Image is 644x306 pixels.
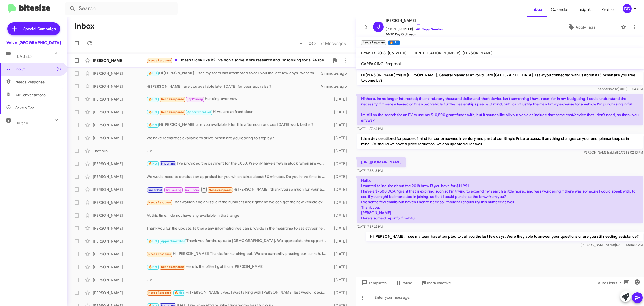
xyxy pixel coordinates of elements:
span: Save a Deal [15,105,35,111]
button: Templates [356,278,391,288]
span: More [17,121,28,126]
span: 🔥 Hot [148,239,158,243]
div: [DATE] [329,290,351,296]
div: [PERSON_NAME] [93,213,147,218]
button: Previous [297,38,306,49]
span: 🔥 Hot [148,123,158,127]
div: Heading over now [147,96,329,102]
div: [DATE] [329,200,351,205]
span: J [377,23,380,31]
span: Proposal [385,61,401,66]
p: It is a device utilized for peace of mind for our preowned inventory and part of our Simple Price... [357,134,643,149]
span: 🔥 Hot [148,97,158,101]
div: [DATE] [329,174,351,179]
div: [DATE] [329,277,351,283]
div: Here is the offer I got from [PERSON_NAME] [147,264,329,270]
span: [PERSON_NAME] [DATE] 2:02:13 PM [583,150,643,154]
div: 3 minutes ago [321,71,351,76]
span: 🔥 Hot [148,110,158,114]
div: DD [623,4,632,13]
span: Important [161,162,175,165]
div: Hi we are at front door [147,109,329,115]
nav: Page navigation example [297,38,349,49]
span: Older Messages [312,41,346,47]
div: [PERSON_NAME] [93,251,147,257]
a: Special Campaign [7,22,60,35]
span: said at [606,243,615,247]
div: We have recharges available to drive. When are you looking to stop by? [147,135,329,141]
span: Sender [DATE] 1:17:43 PM [598,87,643,91]
span: Needs Response [148,201,171,204]
span: 2018 [377,51,386,55]
div: [PERSON_NAME] [93,239,147,244]
span: Call Them [185,188,199,192]
span: 14-30 Day Old Leads [386,32,443,37]
span: Appointment Set [161,239,185,243]
span: said at [608,150,617,154]
div: Ok [147,277,329,283]
span: Needs Response [161,265,184,269]
a: Profile [597,2,618,17]
span: said at [608,87,618,91]
small: 🔥 Hot [388,40,400,45]
div: [PERSON_NAME] [93,84,147,89]
span: Needs Response [148,291,171,294]
span: Insights [573,2,597,17]
div: [DATE] [329,109,351,115]
span: Needs Response [15,79,61,85]
span: [DATE] 7:57:18 PM [357,169,383,173]
span: « [300,40,303,47]
div: [PERSON_NAME] [93,174,147,179]
span: (1) [57,66,61,72]
div: Hi [PERSON_NAME], are you available later this afternoon or does [DATE] work better? [147,122,329,128]
span: Important [148,188,162,192]
a: Copy Number [415,27,443,31]
span: All Conversations [15,92,46,98]
span: [PERSON_NAME] [386,17,443,24]
span: 🔥 Hot [148,72,158,75]
div: [PERSON_NAME] [93,71,147,76]
div: [PERSON_NAME] [93,97,147,102]
span: Templates [360,278,387,288]
div: [PERSON_NAME] [93,277,147,283]
span: [DATE] 1:27:46 PM [357,127,383,131]
p: Hello, I wanted to inquire about the 2018 bmw i3 you have for $11,991 I have a $7500 DCAP grant t... [357,176,643,223]
span: Apply Tags [576,22,595,32]
div: That wouldn't be an issue if the numbers are right and we can get the new vehicle over to me quickly [147,199,329,205]
span: Try Pausing [166,188,181,192]
span: Inbox [15,66,61,72]
div: [PERSON_NAME] [93,122,147,128]
div: [DATE] [329,148,351,154]
a: Calendar [547,2,573,17]
span: Pause [402,278,412,288]
span: 🔥 Hot [148,162,158,165]
p: [URL][DOMAIN_NAME] [357,157,406,167]
button: Apply Tags [544,22,618,32]
div: Volvo [GEOGRAPHIC_DATA] [6,40,61,45]
span: [US_VEHICLE_IDENTIFICATION_NUMBER] [388,51,460,55]
div: 9 minutes ago [321,84,351,89]
div: [PERSON_NAME] [93,264,147,270]
div: [DATE] [329,135,351,141]
span: Needs Response [161,110,184,114]
span: Inbox [527,2,547,17]
div: [DATE] [329,264,351,270]
span: Needs Response [148,252,171,256]
div: [PERSON_NAME] [93,109,147,115]
span: Bmw [361,51,370,55]
div: At this time, I do not have any available in that range [147,213,329,218]
div: Thet Min [93,148,147,154]
div: [DATE] [329,226,351,231]
span: Needs Response [148,59,171,62]
div: [PERSON_NAME] [93,58,147,63]
div: I've provided the payment for the EX30. We only have a few in stock, when are you ready to come i... [147,161,329,167]
div: Thank you for the update. Is there any information we can provide in the meantime to assist your ... [147,226,329,231]
button: Next [306,38,349,49]
h1: Inbox [75,22,94,30]
div: [PERSON_NAME] [93,161,147,166]
div: Hi [PERSON_NAME]! Thanks for reaching out. We are currently pausing our search. for a new car. I ... [147,251,329,257]
small: Needs Response [361,40,386,45]
button: Auto Fields [594,278,628,288]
